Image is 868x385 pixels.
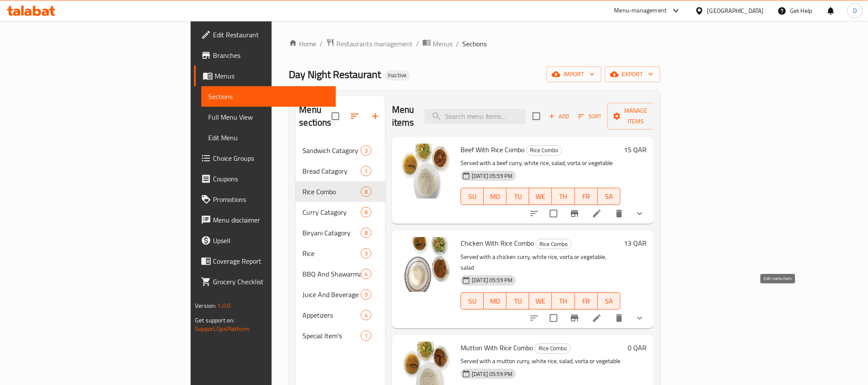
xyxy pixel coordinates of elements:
[296,264,385,284] div: BBQ And Shawarma4
[526,145,562,156] div: Rice Combo
[609,308,629,328] button: delete
[302,145,360,156] span: Sandwich Catagory
[302,269,360,279] span: BBQ And Shawarma
[433,39,452,49] span: Menus
[201,107,335,127] a: Full Menu View
[195,315,234,326] span: Get support on:
[535,343,571,354] div: Rice Combo
[194,66,335,86] a: Menus
[484,292,506,310] button: MO
[422,38,452,49] a: Menus
[218,300,231,311] span: 1.0.0
[194,210,335,230] a: Menu disclaimer
[547,66,602,82] button: import
[578,111,602,121] span: Sort
[213,256,329,266] span: Coverage Report
[506,292,529,310] button: TU
[195,323,249,334] a: Support.OpsPlatform
[302,310,360,320] span: Appetizers
[194,24,335,45] a: Edit Restaurant
[545,205,563,223] span: Select to update
[289,38,660,49] nav: breadcrumb
[578,295,594,307] span: FR
[296,140,385,161] div: Sandwich Catagory3
[601,190,617,203] span: SA
[484,188,506,205] button: MO
[605,66,660,82] button: export
[533,190,548,203] span: WE
[555,295,571,307] span: TH
[635,208,645,219] svg: Show Choices
[461,356,624,367] p: Served with a mutton curry, white rice, salad, vorta or vegetable
[213,194,329,205] span: Promotions
[575,188,598,205] button: FR
[468,172,516,180] span: [DATE] 05:59 PM
[461,237,534,250] span: Chicken With Rice Combo
[487,190,503,203] span: MO
[487,295,503,307] span: MO
[302,186,360,197] div: Rice Combo
[208,132,329,143] span: Edit Menu
[213,235,329,246] span: Upsell
[609,203,629,224] button: delete
[296,202,385,223] div: Curry Catagory8
[536,239,571,249] span: Rice Combo
[201,127,335,148] a: Edit Menu
[624,237,647,249] h6: 13 QAR
[361,332,371,340] span: 1
[365,106,386,126] button: Add section
[461,341,533,354] span: Mutton With Rice Combo
[529,292,552,310] button: WE
[416,39,419,49] li: /
[461,143,524,156] span: Beef With Rice Combo
[361,145,371,156] div: items
[326,107,344,125] span: Select all sections
[361,186,371,197] div: items
[399,237,454,292] img: Chicken With Rice Combo
[552,292,575,310] button: TH
[213,153,329,163] span: Choice Groups
[527,145,562,155] span: Rice Combo
[302,331,360,341] span: Special Item's
[302,166,360,176] span: Bread Catagory
[296,243,385,264] div: Rice3
[302,289,360,300] div: Juice And Beverage
[361,248,371,259] div: items
[533,295,548,307] span: WE
[361,311,371,319] span: 4
[461,188,484,205] button: SU
[296,325,385,346] div: Special Item's1
[296,284,385,305] div: Juice And Beverage9
[628,342,647,354] h6: 0 QAR
[361,250,371,258] span: 3
[213,277,329,287] span: Grocery Checklist
[384,72,410,79] span: Inactive
[614,6,667,16] div: Menu-management
[506,188,529,205] button: TU
[326,38,413,49] a: Restaurants management
[361,289,371,300] div: items
[296,223,385,243] div: Biryani Catagory8
[296,161,385,181] div: Bread Catagory1
[361,208,371,217] span: 8
[213,174,329,184] span: Coupons
[296,181,385,202] div: Rice Combo8
[612,69,653,80] span: export
[302,207,360,217] div: Curry Catagory
[361,270,371,278] span: 4
[213,50,329,60] span: Branches
[614,105,658,127] span: Manage items
[529,188,552,205] button: WE
[545,110,573,123] button: Add
[392,103,414,129] h2: Menu items
[524,308,545,328] button: sort-choices
[344,106,365,126] span: Sort sections
[624,144,647,156] h6: 15 QAR
[361,331,371,341] div: items
[548,111,571,121] span: Add
[629,308,650,328] button: show more
[208,91,329,102] span: Sections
